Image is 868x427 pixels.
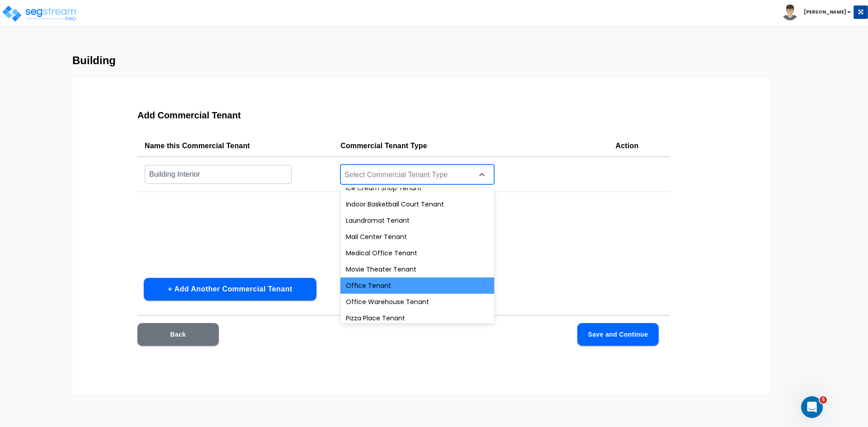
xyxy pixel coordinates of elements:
[137,110,670,121] h3: Add Commercial Tenant
[577,323,659,346] button: Save and Continue
[820,396,827,404] span: 5
[340,261,494,277] div: Movie Theater Tenant
[145,164,292,184] input: Commercial Tenant Name
[144,278,316,300] button: + Add Another Commercial Tenant
[340,310,494,326] div: Pizza Place Tenant
[72,54,796,67] h3: Building
[333,135,608,157] th: Commercial Tenant Type
[1,5,78,23] img: logo_pro_r.png
[340,229,494,245] div: Mail Center Tenant
[782,5,798,20] img: avatar.png
[340,212,494,229] div: Laundromat Tenant
[340,245,494,261] div: Medical Office Tenant
[137,323,219,346] button: Back
[609,135,670,157] th: Action
[340,277,494,294] div: Office Tenant
[804,9,846,15] b: [PERSON_NAME]
[340,180,494,196] div: Ice Cream Shop Tenant
[801,396,823,418] iframe: Intercom live chat
[137,135,333,157] th: Name this Commercial Tenant
[340,196,494,212] div: Indoor Basketball Court Tenant
[340,294,494,310] div: Office Warehouse Tenant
